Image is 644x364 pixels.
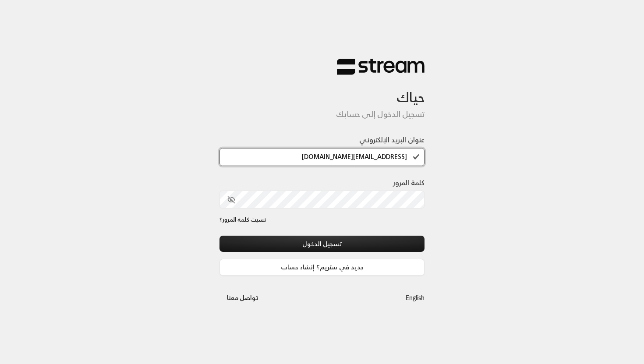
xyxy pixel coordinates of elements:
[359,134,425,145] label: عنوان البريد الإلكتروني
[219,290,265,306] button: تواصل معنا
[337,58,425,75] img: Stream Logo
[393,177,425,188] label: كلمة المرور
[219,216,266,224] a: نسيت كلمة المرور؟
[219,236,425,252] button: تسجيل الدخول
[219,292,265,303] a: تواصل معنا
[406,290,425,306] a: English
[219,110,425,119] h5: تسجيل الدخول إلى حسابك
[219,259,425,275] a: جديد في ستريم؟ إنشاء حساب
[219,75,425,106] h3: حياك
[219,148,425,166] input: اكتب بريدك الإلكتروني هنا
[224,192,239,207] button: toggle password visibility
